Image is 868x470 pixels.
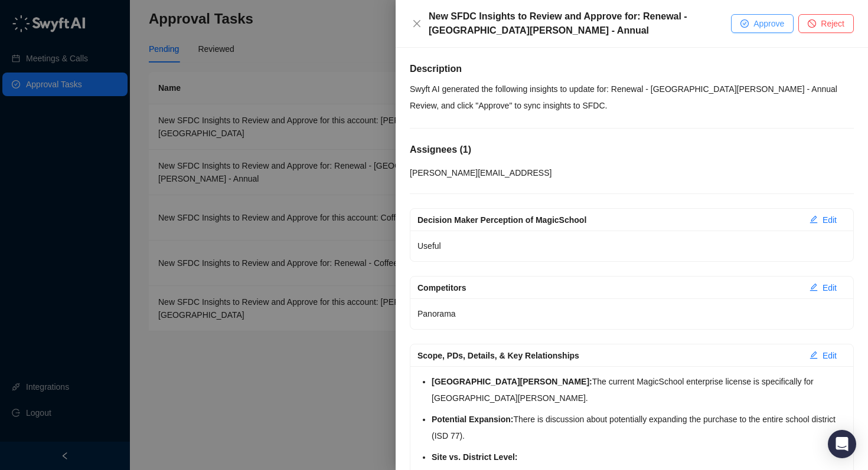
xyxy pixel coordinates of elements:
span: Edit [823,349,837,362]
span: Reject [821,17,844,30]
span: close [412,19,422,28]
span: Approve [753,17,784,30]
h5: Assignees ( 1 ) [410,143,854,157]
div: Decision Maker Perception of MagicSchool [417,213,800,226]
span: [PERSON_NAME][EMAIL_ADDRESS] [410,168,552,178]
span: Edit [823,281,837,294]
div: New SFDC Insights to Review and Approve for: Renewal - [GEOGRAPHIC_DATA][PERSON_NAME] - Annual [429,9,731,38]
button: Reject [798,14,854,33]
span: edit [810,283,818,291]
div: Scope, PDs, Details, & Key Relationships [417,349,800,362]
li: The current MagicSchool enterprise license is specifically for [GEOGRAPHIC_DATA][PERSON_NAME]. [432,373,846,406]
strong: Site vs. District Level: [432,452,518,462]
li: There is discussion about potentially expanding the purchase to the entire school district (ISD 77). [432,411,846,444]
div: Open Intercom Messenger [828,430,856,458]
span: Edit [823,213,837,226]
h5: Description [410,62,854,76]
button: Approve [731,14,794,33]
div: Competitors [417,281,800,294]
span: stop [808,19,816,28]
button: Edit [800,211,846,229]
span: check-circle [740,19,749,28]
strong: [GEOGRAPHIC_DATA][PERSON_NAME]: [432,377,592,386]
p: Panorama [417,305,846,322]
p: Useful [417,238,846,254]
button: Edit [800,278,846,297]
span: edit [810,215,818,224]
p: Swyft AI generated the following insights to update for: Renewal - [GEOGRAPHIC_DATA][PERSON_NAME]... [410,81,854,97]
button: Close [410,17,424,31]
button: Edit [800,346,846,365]
span: edit [810,351,818,359]
strong: Potential Expansion: [432,415,513,424]
p: Review, and click "Approve" to sync insights to SFDC. [410,97,854,114]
